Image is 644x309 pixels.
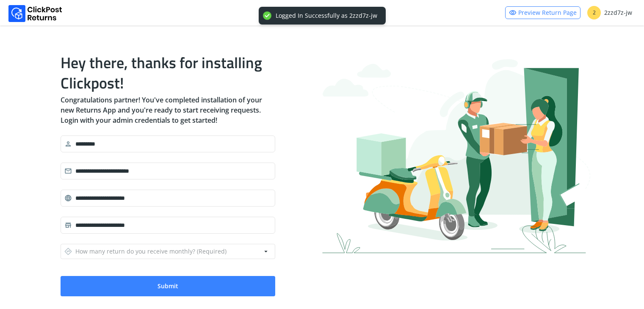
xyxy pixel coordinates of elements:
[509,7,517,19] span: visibility
[61,276,275,296] button: Submit
[61,95,275,125] p: Congratulations partner! You've completed installation of your new Returns App and you're ready t...
[61,52,275,93] h1: Hey there, thanks for installing Clickpost!
[262,246,270,257] span: arrow_drop_down
[64,246,72,257] span: directions
[61,244,275,259] button: directionsHow many return do you receive monthly? (Required)arrow_drop_down
[64,246,227,257] div: How many return do you receive monthly? (Required)
[322,59,591,253] img: login_bg
[64,165,72,177] span: email
[587,6,632,19] div: 2zzd7z-jw
[64,219,72,231] span: store_mall_directory
[505,6,580,19] a: visibilityPreview Return Page
[64,192,72,204] span: language
[276,12,377,19] div: Logged In Successfully as 2zzd7z-jw
[64,138,72,150] span: person
[8,5,62,22] img: Logo
[587,6,601,19] span: 2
